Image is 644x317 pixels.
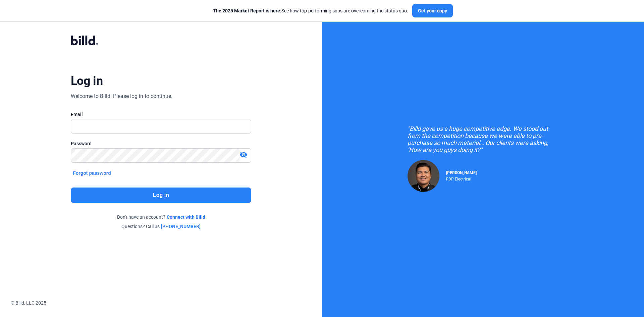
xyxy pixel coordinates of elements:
div: Welcome to Billd! Please log in to continue. [71,92,172,100]
div: Don't have an account? [71,214,251,220]
span: [PERSON_NAME] [446,170,477,175]
div: "Billd gave us a huge competitive edge. We stood out from the competition because we were able to... [408,125,558,153]
a: Connect with Billd [167,214,205,220]
div: Email [71,111,251,118]
div: Questions? Call us [71,223,251,230]
div: RDP Electrical [446,175,477,181]
div: Password [71,140,251,147]
img: Raul Pacheco [408,160,439,192]
button: Get your copy [412,4,453,17]
button: Forgot password [71,169,113,177]
button: Log in [71,188,251,203]
span: The 2025 Market Report is here: [213,8,281,13]
div: Log in [71,73,103,88]
mat-icon: visibility_off [239,151,248,159]
a: [PHONE_NUMBER] [161,223,201,230]
div: See how top-performing subs are overcoming the status quo. [213,7,408,14]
